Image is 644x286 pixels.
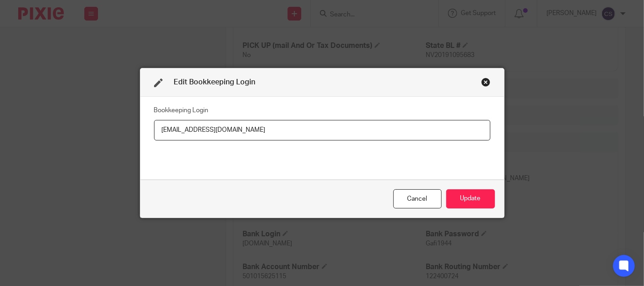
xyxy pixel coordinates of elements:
label: Bookkeeping Login [154,106,209,115]
div: Close this dialog window [393,189,442,209]
input: Bookkeeping Login [154,120,490,140]
div: Close this dialog window [481,78,490,87]
span: Edit Bookkeeping Login [174,78,256,86]
button: Update [446,189,495,209]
